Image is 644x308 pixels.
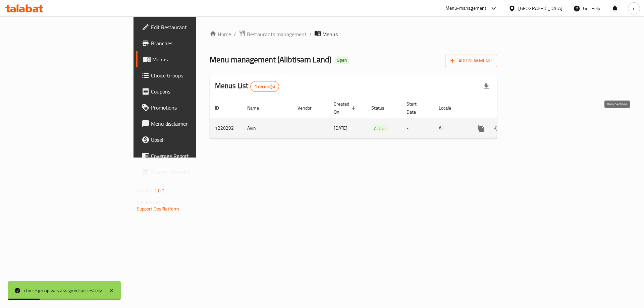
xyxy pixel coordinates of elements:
span: Active [371,125,388,132]
span: Menu disclaimer [151,120,236,128]
span: Branches [151,39,236,47]
td: Avin [242,118,292,138]
span: Menus [152,55,236,63]
a: Restaurants management [239,30,307,39]
span: Add New Menu [450,57,492,65]
a: Promotions [136,100,241,116]
span: Name [247,104,268,112]
span: Vendor [298,104,320,112]
div: Export file [478,78,494,95]
div: Menu-management [445,4,487,12]
span: Menus [322,30,338,38]
span: Restaurants management [247,30,307,38]
div: choice group was assigned succesfully [24,287,102,294]
h2: Menus List [215,81,279,92]
span: Status [371,104,393,112]
button: more [473,120,489,136]
span: Grocery Checklist [151,168,236,176]
table: enhanced table [210,98,543,139]
th: Actions [468,98,543,118]
a: Coverage Report [136,148,241,164]
button: Change Status [489,120,505,136]
button: Add New Menu [445,55,497,67]
span: Coverage Report [151,152,236,160]
span: Locale [439,104,460,112]
span: Menu management ( Alibtisam Land ) [210,52,331,67]
td: All [433,118,468,138]
span: Edit Restaurant [151,23,236,31]
a: Choice Groups [136,67,241,83]
li: / [309,30,312,38]
span: Open [334,57,350,63]
span: 1 record(s) [251,83,279,90]
span: Get support on: [137,198,168,206]
div: Total records count [250,81,279,92]
a: Menu disclaimer [136,116,241,132]
div: Active [371,124,388,132]
span: Coupons [151,87,236,96]
div: Open [334,56,350,64]
a: Grocery Checklist [136,164,241,180]
a: Menus [136,51,241,67]
span: Start Date [407,100,425,116]
span: [DATE] [334,124,347,132]
a: Coupons [136,83,241,100]
span: Version: [137,186,153,195]
span: Choice Groups [151,71,236,79]
div: [GEOGRAPHIC_DATA] [518,5,562,12]
span: Promotions [151,104,236,112]
td: - [401,118,433,138]
span: r [633,5,635,12]
span: 1.0.0 [154,186,165,195]
a: Edit Restaurant [136,19,241,35]
span: Created On [334,100,358,116]
nav: breadcrumb [210,30,497,39]
a: Support.OpsPlatform [137,204,179,213]
a: Upsell [136,132,241,148]
span: Upsell [151,136,236,144]
a: Branches [136,35,241,51]
span: ID [215,104,228,112]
